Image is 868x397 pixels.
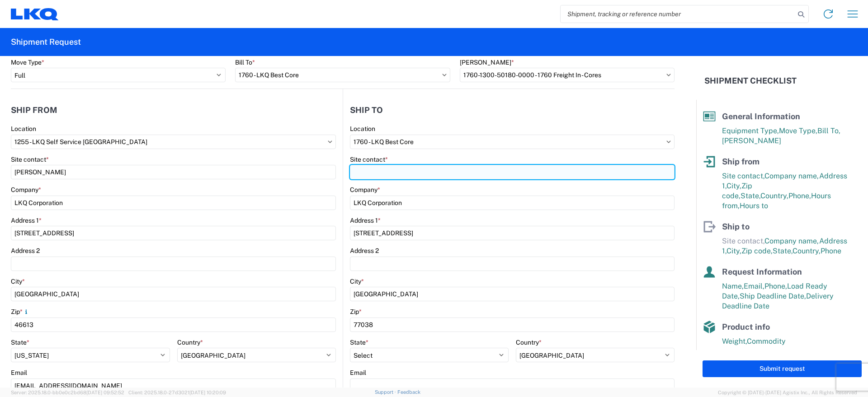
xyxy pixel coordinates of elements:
[516,338,542,346] label: Country
[740,292,806,300] span: Ship Deadline Date,
[11,106,57,115] h2: Ship from
[11,338,29,346] label: State
[722,172,764,180] span: Site contact,
[128,390,226,395] span: Client: 2025.18.0-27d3021
[793,247,821,255] span: Country,
[722,282,744,290] span: Name,
[86,390,124,395] span: [DATE] 09:52:52
[764,237,819,245] span: Company name,
[11,247,40,255] label: Address 2
[704,75,797,86] h2: Shipment Checklist
[350,247,379,255] label: Address 2
[722,337,747,346] span: Weight,
[11,125,36,133] label: Location
[350,216,381,224] label: Address 1
[11,58,44,66] label: Move Type
[350,125,375,133] label: Location
[350,106,383,115] h2: Ship to
[821,247,841,255] span: Phone
[817,126,840,135] span: Bill To,
[726,182,741,190] span: City,
[11,308,30,316] label: Zip
[350,135,675,149] input: Select
[460,58,514,66] label: [PERSON_NAME]
[397,389,420,395] a: Feedback
[11,186,41,194] label: Company
[703,360,862,377] button: Submit request
[764,282,787,290] span: Phone,
[722,237,764,245] span: Site contact,
[779,126,817,135] span: Move Type,
[460,68,675,82] input: Select
[788,191,811,200] span: Phone,
[235,58,255,66] label: Bill To
[722,126,779,135] span: Equipment Type,
[744,282,764,290] span: Email,
[177,338,203,346] label: Country
[11,135,336,149] input: Select
[11,216,42,224] label: Address 1
[718,388,857,397] span: Copyright © [DATE]-[DATE] Agistix Inc., All Rights Reserved
[747,337,786,346] span: Commodity
[773,247,793,255] span: State,
[561,5,795,23] input: Shipment, tracking or reference number
[11,390,124,395] span: Server: 2025.18.0-bb0e0c2bd68
[375,389,397,395] a: Support
[350,186,380,194] label: Company
[760,191,788,200] span: Country,
[11,369,27,377] label: Email
[722,157,759,166] span: Ship from
[726,247,741,255] span: City,
[722,322,770,332] span: Product info
[722,112,800,121] span: General Information
[11,37,81,47] h2: Shipment Request
[722,267,802,276] span: Request Information
[764,172,819,180] span: Company name,
[11,155,49,163] label: Site contact
[722,136,781,145] span: [PERSON_NAME]
[350,277,364,285] label: City
[740,201,768,210] span: Hours to
[11,277,25,285] label: City
[741,191,760,200] span: State,
[189,390,226,395] span: [DATE] 10:20:09
[235,68,450,82] input: Select
[350,155,388,163] label: Site contact
[741,247,773,255] span: Zip code,
[350,308,362,316] label: Zip
[350,369,366,377] label: Email
[722,222,750,231] span: Ship to
[350,338,368,346] label: State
